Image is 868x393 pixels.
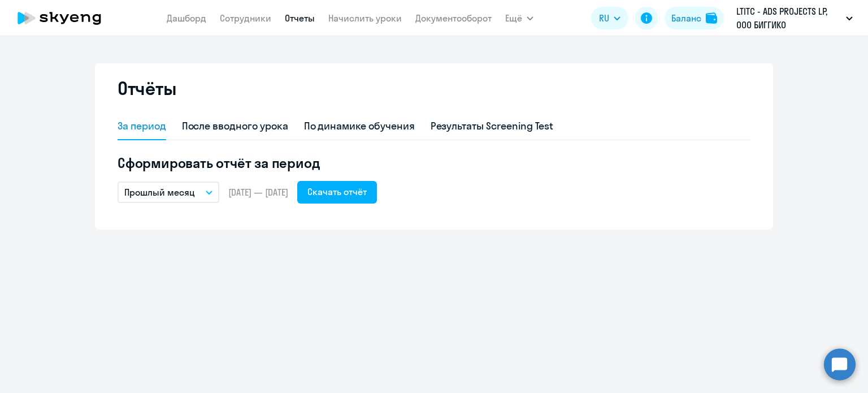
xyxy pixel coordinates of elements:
button: RU [591,7,628,29]
a: Дашборд [167,12,206,24]
p: LTITC - ADS PROJECTS LP, ООО БИГГИКО [736,5,841,32]
a: Сотрудники [220,12,271,24]
div: Результаты Screening Test [431,119,554,133]
div: После вводного урока [182,119,288,133]
a: Документооборот [415,12,492,24]
div: Баланс [671,11,701,25]
h5: Сформировать отчёт за период [118,154,750,172]
a: Отчеты [285,12,315,24]
button: LTITC - ADS PROJECTS LP, ООО БИГГИКО [731,5,858,32]
div: По динамике обучения [304,119,415,133]
span: Ещё [505,11,522,25]
a: Начислить уроки [328,12,402,24]
button: Прошлый месяц [118,182,219,203]
button: Балансbalance [665,7,724,29]
img: balance [706,12,717,24]
button: Скачать отчёт [297,181,377,204]
div: За период [118,119,166,133]
button: Ещё [505,7,533,29]
p: Прошлый месяц [124,185,195,199]
span: [DATE] — [DATE] [228,186,288,198]
h2: Отчёты [118,77,176,100]
span: RU [599,11,609,25]
div: Скачать отчёт [307,185,367,198]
